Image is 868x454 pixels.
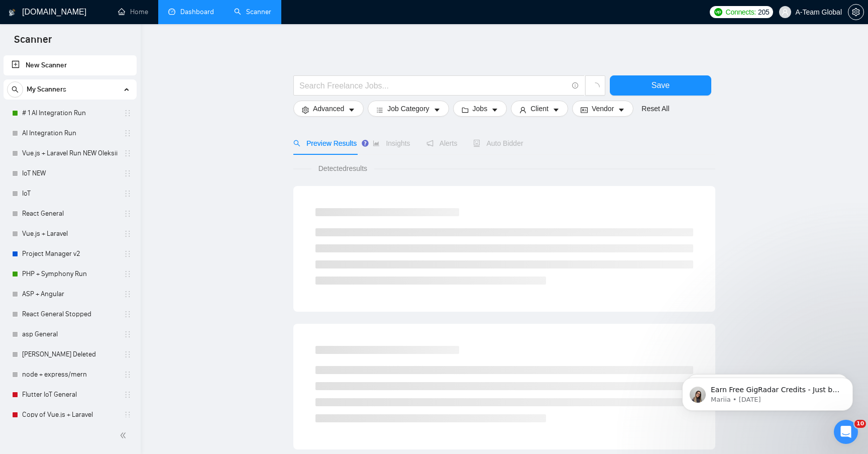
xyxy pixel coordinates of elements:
[22,224,118,244] a: Vue.js + Laravel
[6,32,60,53] span: Scanner
[124,270,132,278] span: holder
[120,430,130,440] span: double-left
[12,55,129,75] a: New Scanner
[124,350,132,358] span: holder
[22,123,118,143] a: AI Integration Run
[299,79,568,92] input: Search Freelance Jobs...
[22,184,118,204] a: IoT
[348,106,355,114] span: caret-down
[4,55,137,75] li: New Scanner
[426,139,458,147] span: Alerts
[293,140,300,147] span: search
[618,106,625,114] span: caret-down
[22,405,118,425] a: Copy of Vue.js + Laravel
[473,139,523,147] span: Auto Bidder
[7,81,23,98] button: search
[848,8,864,16] a: setting
[234,8,271,16] a: searchScanner
[124,330,132,338] span: holder
[462,106,469,114] span: folder
[124,250,132,258] span: holder
[9,5,16,21] img: logo
[124,129,132,137] span: holder
[592,103,614,114] span: Vendor
[293,139,357,147] span: Preview Results
[313,103,344,114] span: Advanced
[22,264,118,284] a: PHP + Symphony Run
[368,101,449,117] button: barsJob Categorycaret-down
[22,344,118,365] a: [PERSON_NAME] Deleted
[553,106,560,114] span: caret-down
[667,356,868,427] iframe: Intercom notifications message
[22,163,118,184] a: IoT NEW
[22,385,118,405] a: Flutter IoT General
[124,290,132,298] span: holder
[834,420,858,444] iframe: Intercom live chat
[22,284,118,304] a: ASP + Angular
[453,101,507,117] button: folderJobscaret-down
[22,304,118,324] a: React General Stopped
[124,109,132,117] span: holder
[124,210,132,218] span: holder
[124,169,132,177] span: holder
[168,8,214,16] a: dashboardDashboard
[22,324,118,344] a: asp General
[433,106,441,114] span: caret-down
[848,4,864,20] button: setting
[610,75,711,96] button: Save
[726,7,756,18] span: Connects:
[22,365,118,385] a: node + express/mern
[27,79,66,100] span: My Scanners
[854,420,866,428] span: 10
[641,103,669,114] a: Reset All
[572,101,633,117] button: idcardVendorcaret-down
[124,149,132,157] span: holder
[652,79,670,92] span: Save
[491,106,498,114] span: caret-down
[581,106,588,114] span: idcard
[758,7,769,18] span: 205
[22,244,118,264] a: Project Manager v2
[302,106,309,114] span: setting
[118,8,148,16] a: homeHome
[293,101,364,117] button: settingAdvancedcaret-down
[124,391,132,399] span: holder
[782,9,789,16] span: user
[591,82,600,92] span: loading
[124,230,132,238] span: holder
[511,101,568,117] button: userClientcaret-down
[530,103,549,114] span: Client
[373,139,410,147] span: Insights
[572,82,579,89] span: info-circle
[714,8,722,16] img: upwork-logo.png
[426,140,433,147] span: notification
[8,86,23,93] span: search
[387,103,429,114] span: Job Category
[473,103,488,114] span: Jobs
[124,310,132,318] span: holder
[124,371,132,379] span: holder
[376,106,383,114] span: bars
[22,143,118,163] a: Vue.js + Laravel Run NEW Oleksii
[373,140,380,147] span: area-chart
[124,411,132,419] span: holder
[519,106,526,114] span: user
[22,204,118,224] a: React General
[124,190,132,198] span: holder
[311,163,374,174] span: Detected results
[361,139,370,148] div: Tooltip anchor
[22,103,118,123] a: # 1 AI Integration Run
[473,140,480,147] span: robot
